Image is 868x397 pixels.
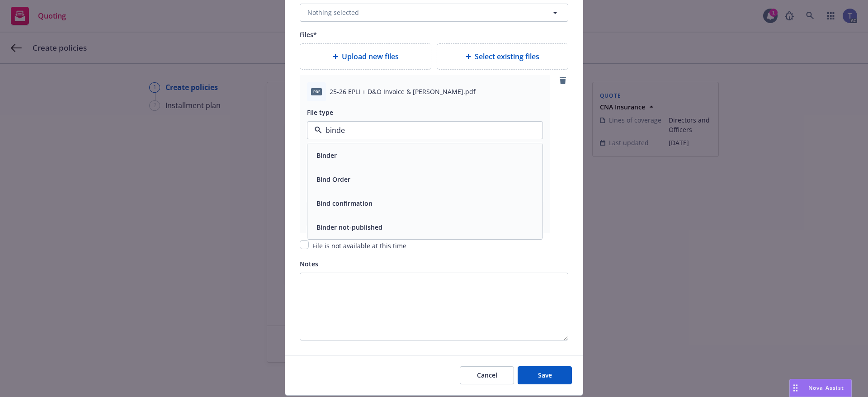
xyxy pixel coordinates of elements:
button: Bind confirmation [316,198,373,208]
button: Binder not-published [316,222,382,232]
input: Filter by keyword [322,125,524,136]
div: Drag to move [790,379,801,397]
span: pdf [311,88,322,95]
button: Nothing selected [300,4,568,22]
span: Upload new files [342,51,399,62]
button: Binder [316,151,337,160]
div: Upload new files [300,43,431,70]
span: Nova Assist [808,384,844,392]
span: Notes [300,260,318,268]
span: Cancel [477,371,497,379]
div: Select existing files [437,43,568,70]
button: Cancel [460,366,514,384]
span: Nothing selected [307,8,359,17]
span: Save [538,371,552,379]
span: 25-26 EPLI + D&O Invoice & [PERSON_NAME].pdf [330,87,476,96]
button: Nova Assist [789,379,852,397]
span: File type [307,108,333,117]
button: Save [518,366,572,384]
a: remove [557,75,568,86]
span: File is not available at this time [312,241,406,250]
span: Files* [300,30,317,39]
span: Select existing files [475,51,539,62]
button: Bind Order [316,175,350,184]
